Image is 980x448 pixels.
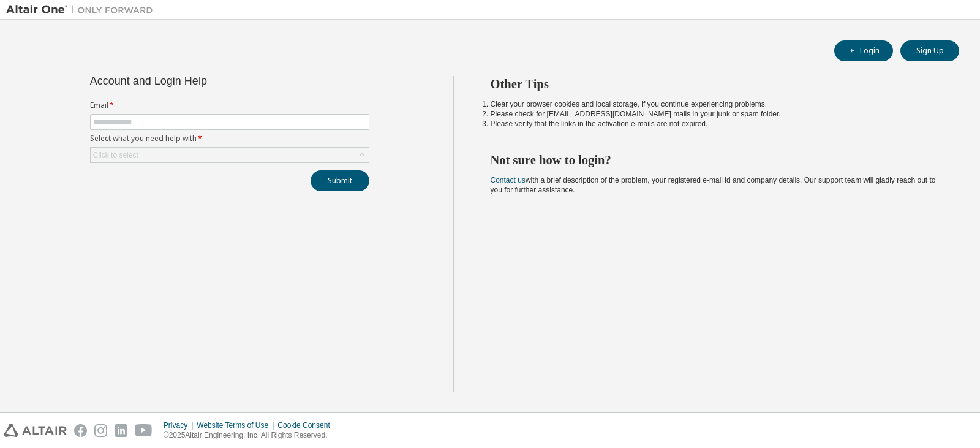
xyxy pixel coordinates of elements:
img: facebook.svg [74,424,87,437]
div: Account and Login Help [90,76,314,86]
div: Privacy [164,420,197,430]
label: Select what you need help with [90,134,369,143]
button: Submit [311,170,369,191]
a: Contact us [491,176,526,184]
li: Please check for [EMAIL_ADDRESS][DOMAIN_NAME] mails in your junk or spam folder. [491,109,938,119]
img: Altair One [6,4,159,16]
button: Login [834,40,893,61]
li: Clear your browser cookies and local storage, if you continue experiencing problems. [491,99,938,109]
img: altair_logo.svg [4,424,67,437]
h2: Other Tips [491,76,938,92]
div: Website Terms of Use [197,420,277,430]
li: Please verify that the links in the activation e-mails are not expired. [491,119,938,129]
p: © 2025 Altair Engineering, Inc. All Rights Reserved. [164,430,337,441]
img: linkedin.svg [115,424,127,437]
label: Email [90,101,369,110]
div: Cookie Consent [277,420,337,430]
button: Sign Up [900,40,959,61]
div: Click to select [93,150,138,160]
span: with a brief description of the problem, your registered e-mail id and company details. Our suppo... [491,176,936,194]
div: Click to select [91,148,369,162]
img: instagram.svg [94,424,107,437]
h2: Not sure how to login? [491,152,938,168]
img: youtube.svg [135,424,153,437]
